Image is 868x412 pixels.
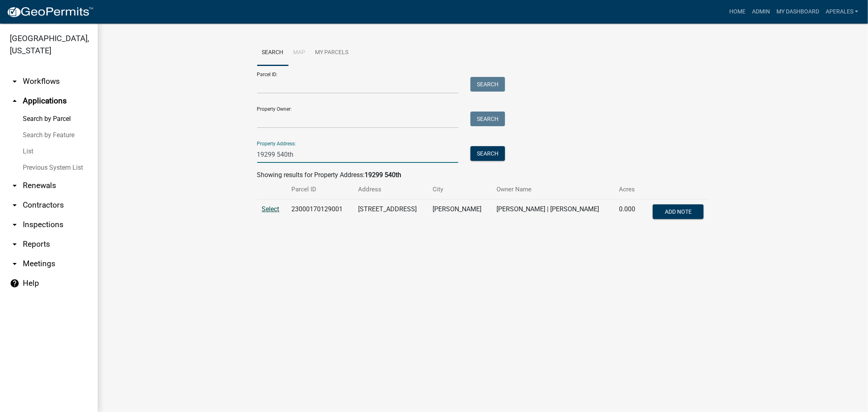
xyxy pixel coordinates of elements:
[10,200,20,210] i: arrow_drop_down
[10,181,20,191] i: arrow_drop_down
[470,112,505,126] button: Search
[365,171,402,179] strong: 19299 540th
[726,4,749,20] a: Home
[10,77,20,86] i: arrow_drop_down
[470,77,505,92] button: Search
[10,220,20,230] i: arrow_drop_down
[10,278,20,288] i: help
[287,180,354,199] th: Parcel ID
[614,180,643,199] th: Acres
[10,96,20,106] i: arrow_drop_up
[10,239,20,249] i: arrow_drop_down
[353,199,428,226] td: [STREET_ADDRESS]
[428,199,492,226] td: [PERSON_NAME]
[492,180,614,199] th: Owner Name
[749,4,773,20] a: Admin
[257,170,709,180] div: Showing results for Property Address:
[257,40,289,66] a: Search
[287,199,354,226] td: 23000170129001
[310,40,354,66] a: My Parcels
[353,180,428,199] th: Address
[470,146,505,161] button: Search
[665,208,692,215] span: Add Note
[262,205,280,213] a: Select
[492,199,614,226] td: [PERSON_NAME] | [PERSON_NAME]
[428,180,492,199] th: City
[653,204,704,219] button: Add Note
[773,4,822,20] a: My Dashboard
[614,199,643,226] td: 0.000
[10,259,20,269] i: arrow_drop_down
[822,4,861,20] a: aperales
